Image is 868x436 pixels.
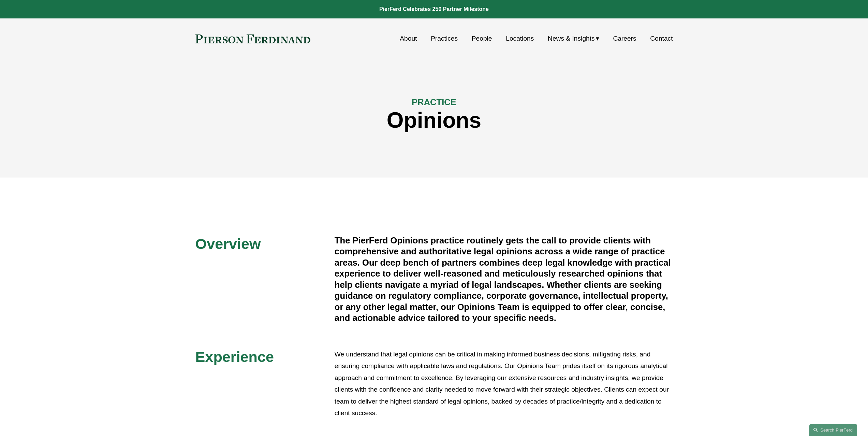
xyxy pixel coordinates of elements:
a: Locations [506,32,534,45]
span: Overview [195,236,261,252]
a: folder dropdown [548,32,599,45]
h4: The PierFerd Opinions practice routinely gets the call to provide clients with comprehensive and ... [335,235,673,324]
a: People [472,32,492,45]
a: Search this site [809,424,857,436]
span: Experience [195,349,274,365]
span: News & Insights [548,33,595,45]
a: Practices [431,32,458,45]
a: Careers [613,32,636,45]
h1: Opinions [195,108,673,133]
a: About [400,32,417,45]
p: We understand that legal opinions can be critical in making informed business decisions, mitigati... [335,349,673,419]
span: PRACTICE [412,97,456,107]
a: Contact [650,32,673,45]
